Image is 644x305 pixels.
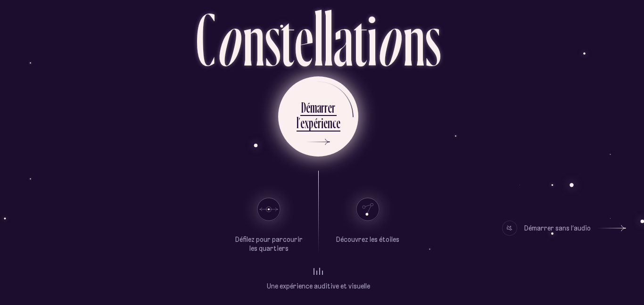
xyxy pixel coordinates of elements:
div: n [328,114,332,132]
p: Défilez pour parcourir les quartiers [233,235,304,254]
div: e [323,114,328,132]
div: n [403,1,425,76]
p: Une expérience auditive et visuelle [267,282,370,291]
div: r [324,98,328,116]
div: t [353,1,367,76]
div: i [321,114,323,132]
div: n [243,1,264,76]
div: C [196,1,215,76]
div: o [376,1,403,76]
button: Démarrerl’expérience [278,76,358,157]
div: l [314,1,323,76]
div: l [297,114,298,132]
div: x [305,114,309,132]
div: r [318,114,321,132]
div: r [321,98,324,116]
div: a [317,98,321,116]
div: m [310,98,317,116]
div: e [300,114,305,132]
div: i [367,1,377,76]
div: é [306,98,310,116]
div: r [332,98,335,116]
div: o [215,1,243,76]
div: s [264,1,281,76]
div: é [314,114,318,132]
div: s [425,1,441,76]
div: D [301,98,306,116]
p: Découvrez les étoiles [336,235,399,245]
div: c [332,114,336,132]
div: p [309,114,314,132]
div: l [323,1,333,76]
button: Démarrer sans l’audio [502,221,626,236]
div: e [336,114,340,132]
div: ’ [298,114,300,132]
div: e [328,98,332,116]
div: t [281,1,295,76]
div: Démarrer sans l’audio [524,221,591,236]
div: e [295,1,314,76]
div: a [333,1,353,76]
